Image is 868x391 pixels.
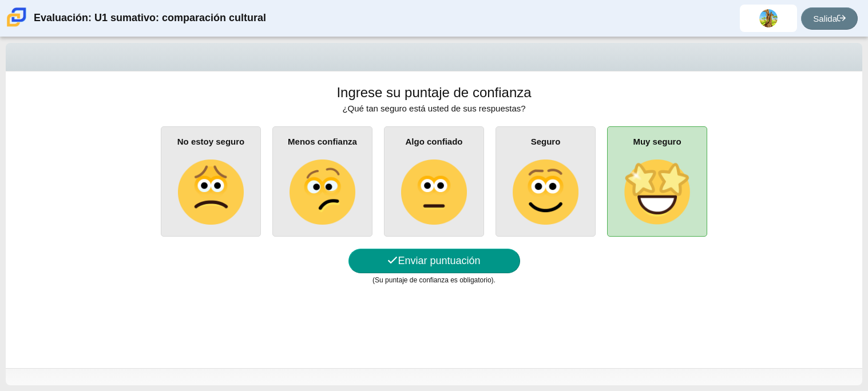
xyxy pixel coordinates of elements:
[398,255,480,266] font: Enviar puntuación
[759,9,778,27] img: wenderly.buitragot.Wbm0Qg
[406,137,463,146] font: Algo confiado
[177,137,245,146] font: No estoy seguro
[288,137,357,146] font: Menos confianza
[348,249,520,273] button: Enviar puntuación
[342,103,525,113] font: ¿Qué tan seguro está usted de sus respuestas?
[513,159,578,225] img: slightly-smiling-face.png
[5,5,29,29] img: Escuela Carmen de Ciencia y Tecnología
[34,12,266,23] font: Evaluación: U1 sumativo: comparación cultural
[290,159,355,225] img: confused-face.png
[531,137,561,146] font: Seguro
[178,159,243,225] img: slightly-frowning-face.png
[813,14,837,23] font: Salida
[336,85,531,100] font: Ingrese su puntaje de confianza
[633,137,681,146] font: Muy seguro
[401,159,466,225] img: neutral-face.png
[5,21,29,31] a: Escuela Carmen de Ciencia y Tecnología
[372,276,496,284] font: (Su puntaje de confianza es obligatorio).
[624,159,689,225] img: star-struck-face.png
[801,7,858,30] a: Salida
